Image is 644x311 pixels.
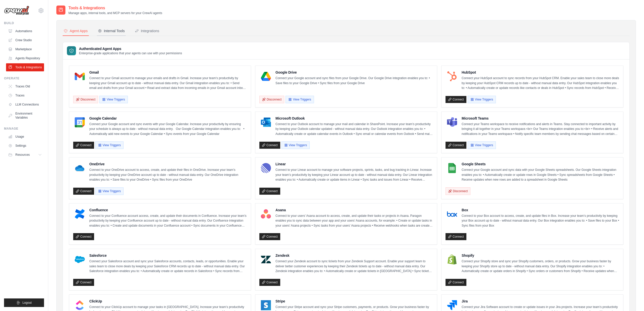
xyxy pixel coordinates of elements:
[15,153,30,157] span: Resources
[462,168,619,182] p: Connect your Google account and sync data with your Google Sheets spreadsheets. Our Google Sheets...
[68,11,162,15] p: Manage apps, internal tools, and MCP servers for your CrewAI agents
[89,162,247,167] h4: OneDrive
[73,279,94,286] a: Connect
[6,45,44,53] a: Marketplace
[75,71,85,81] img: Gmail Logo
[89,259,247,274] p: Connect your Salesforce account and sync your Salesforce accounts, contacts, leads, or opportunit...
[447,209,457,219] img: Box Logo
[259,279,280,286] a: Connect
[447,163,457,173] img: Google Sheets Logo
[4,298,44,307] button: Logout
[259,188,280,195] a: Connect
[259,233,280,240] a: Connect
[275,214,433,228] p: Connect to your users’ Asana account to access, create, and update their tasks or projects in Asa...
[75,254,85,265] img: Salesforce Logo
[275,122,433,137] p: Connect to your Outlook account to manage your mail and calendar in SharePoint. Increase your tea...
[68,5,162,11] h2: Tools & Integrations
[446,233,466,240] a: Connect
[468,96,496,103] button: View Triggers
[95,141,124,149] button: View Triggers
[446,187,470,195] button: Disconnect
[63,26,89,36] button: Agent Apps
[6,63,44,71] a: Tools & Integrations
[462,214,619,228] p: Connect to your Box account to access, create, and update files in Box. Increase your team’s prod...
[261,71,271,81] img: Google Drive Logo
[462,122,619,137] p: Connect your Teams workspace to receive notifications and alerts in Teams. Stay connected to impo...
[275,116,433,121] h4: Microsoft Outlook
[462,162,619,167] h4: Google Sheets
[261,209,271,219] img: Asana Logo
[275,162,433,167] h4: Linear
[447,117,457,127] img: Microsoft Teams Logo
[89,299,247,304] h4: ClickUp
[6,110,44,122] a: Environment Variables
[75,163,85,173] img: OneDrive Logo
[462,70,619,75] h4: HubSpot
[89,76,247,91] p: Connect to your Gmail account to manage your emails and drafts in Gmail. Increase your team’s pro...
[446,142,466,149] a: Connect
[6,82,44,90] a: Traces Old
[261,300,271,310] img: Stripe Logo
[75,209,85,219] img: Confluence Logo
[89,208,247,213] h4: Confluence
[275,208,433,213] h4: Asana
[447,254,457,265] img: Shopify Logo
[4,76,44,80] div: Operate
[447,71,457,81] img: HubSpot Logo
[73,233,94,240] a: Connect
[99,96,128,103] button: View Triggers
[6,54,44,62] a: Agents Repository
[275,299,433,304] h4: Stripe
[89,214,247,228] p: Connect to your Confluence account access, create, and update their documents in Confluence. Incr...
[4,127,44,131] div: Manage
[462,208,619,213] h4: Box
[73,96,98,103] button: Disconnect
[6,27,44,35] a: Automations
[261,163,271,173] img: Linear Logo
[79,46,182,51] h3: Authenticated Agent Apps
[261,254,271,265] img: Zendesk Logo
[446,279,466,286] a: Connect
[89,116,247,121] h4: Google Calendar
[275,76,433,86] p: Connect your Google account and sync files from your Google Drive. Our Google Drive integration e...
[462,259,619,274] p: Connect your Shopify store and sync your Shopify customers, orders, or products. Grow your busine...
[135,28,159,33] div: Integrations
[447,300,457,310] img: Jira Logo
[462,76,619,91] p: Connect your HubSpot account to sync records from your HubSpot CRM. Enable your sales team to clo...
[134,26,160,36] button: Integrations
[281,141,310,149] button: View Triggers
[6,133,44,141] a: Usage
[259,142,280,149] a: Connect
[89,70,247,75] h4: Gmail
[462,116,619,121] h4: Microsoft Teams
[89,122,247,137] p: Connect your Google account and sync events with your Google Calendar. Increase your productivity...
[275,70,433,75] h4: Google Drive
[275,259,433,274] p: Connect your Zendesk account to sync tickets from your Zendesk Support account. Enable your suppo...
[261,117,271,127] img: Microsoft Outlook Logo
[446,96,466,103] a: Connect
[6,151,44,159] button: Resources
[4,21,44,25] div: Build
[97,26,126,36] button: Internal Tools
[22,301,32,305] span: Logout
[89,253,247,258] h4: Salesforce
[462,299,619,304] h4: Jira
[75,117,85,127] img: Google Calendar Logo
[95,187,124,195] button: View Triggers
[98,28,125,33] div: Internal Tools
[286,96,314,103] button: View Triggers
[6,91,44,99] a: Traces
[462,253,619,258] h4: Shopify
[89,168,247,182] p: Connect to your OneDrive account to access, create, and update their files in OneDrive. Increase ...
[75,300,85,310] img: ClickUp Logo
[468,141,496,149] button: View Triggers
[79,51,182,55] p: Enterprise-grade applications that your agents can use with your permissions
[6,100,44,109] a: LLM Connections
[73,142,94,149] a: Connect
[4,6,29,15] img: Logo
[275,253,433,258] h4: Zendesk
[64,28,88,33] div: Agent Apps
[275,168,433,182] p: Connect to your Linear account to manage your software projects, sprints, tasks, and bug tracking...
[259,96,284,103] button: Disconnect
[6,142,44,150] a: Settings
